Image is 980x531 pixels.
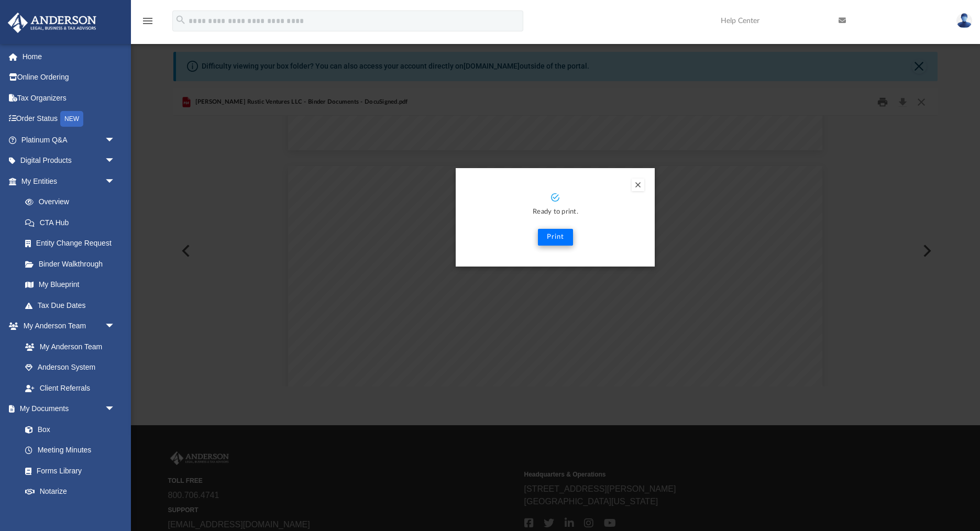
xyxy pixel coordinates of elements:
div: NEW [60,111,83,127]
span: arrow_drop_down [105,129,126,151]
span: arrow_drop_down [105,171,126,192]
a: My Anderson Teamarrow_drop_down [7,316,126,337]
a: Entity Change Request [15,233,131,254]
a: Meeting Minutes [15,440,126,461]
a: Platinum Q&Aarrow_drop_down [7,129,131,150]
a: Forms Library [15,460,120,481]
span: arrow_drop_down [105,399,126,420]
a: Client Referrals [15,378,126,399]
i: menu [141,15,154,27]
a: Overview [15,192,131,213]
i: search [175,14,186,26]
img: User Pic [956,13,972,28]
a: menu [141,20,154,27]
div: Preview [173,88,938,386]
button: Print [538,229,573,246]
p: Ready to print. [466,206,644,218]
span: arrow_drop_down [105,316,126,337]
a: My Entitiesarrow_drop_down [7,171,131,192]
a: Tax Due Dates [15,295,131,316]
a: Binder Walkthrough [15,253,131,274]
img: Anderson Advisors Platinum Portal [5,13,100,33]
span: arrow_drop_down [105,150,126,172]
a: My Blueprint [15,274,126,295]
a: Online Ordering [7,67,131,88]
a: Order StatusNEW [7,108,131,130]
a: Notarize [15,481,126,502]
a: Anderson System [15,357,126,378]
a: Home [7,46,131,67]
a: Tax Organizers [7,87,131,108]
a: My Documentsarrow_drop_down [7,399,126,419]
a: Box [15,419,120,440]
a: My Anderson Team [15,336,120,357]
a: CTA Hub [15,212,131,233]
a: Digital Productsarrow_drop_down [7,150,131,171]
